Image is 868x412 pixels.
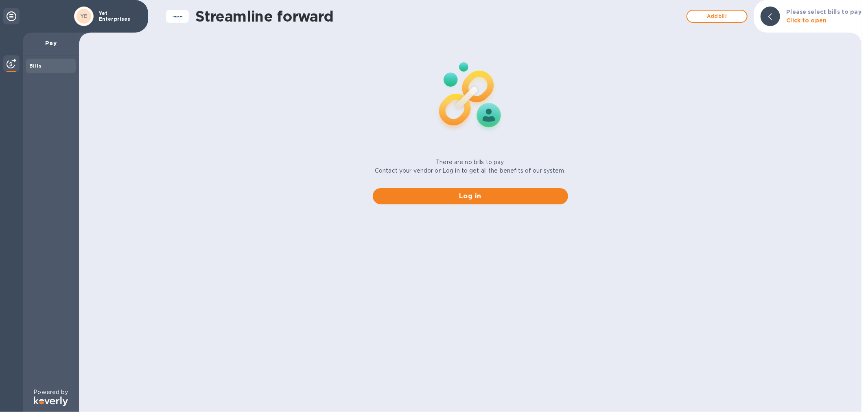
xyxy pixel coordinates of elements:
[379,191,562,201] span: Log in
[29,63,42,69] b: Bills
[373,188,568,204] button: Log in
[195,8,682,25] h1: Streamline forward
[687,10,748,23] button: Addbill
[29,39,72,47] p: Pay
[99,11,140,22] p: Yet Enterprises
[694,11,740,21] span: Add bill
[787,9,861,15] b: Please select bills to pay
[33,388,68,397] p: Powered by
[375,158,566,175] p: There are no bills to pay. Contact your vendor or Log in to get all the benefits of our system.
[81,13,87,19] b: YE
[34,397,68,406] img: Logo
[787,17,827,24] b: Click to open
